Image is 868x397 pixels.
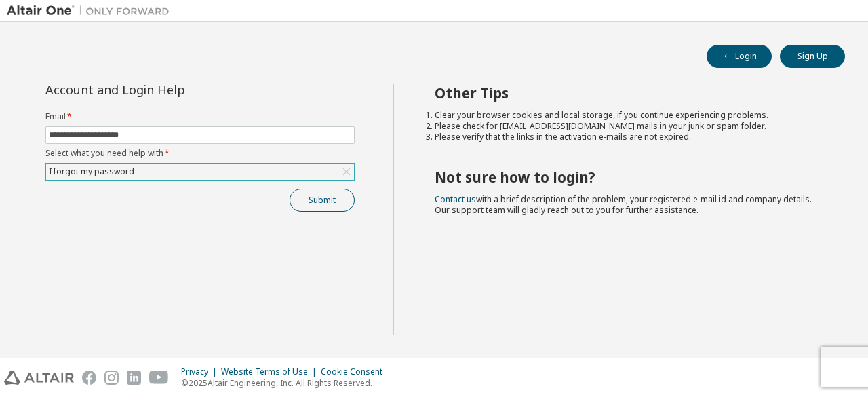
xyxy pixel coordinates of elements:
span: with a brief description of the problem, your registered e-mail id and company details. Our suppo... [435,193,812,216]
button: Sign Up [780,45,845,68]
img: linkedin.svg [127,371,141,385]
li: Please check for [EMAIL_ADDRESS][DOMAIN_NAME] mails in your junk or spam folder. [435,121,821,132]
div: Website Terms of Use [221,366,321,377]
label: Email [45,111,355,122]
img: altair_logo.svg [4,371,74,385]
img: youtube.svg [149,371,169,385]
div: I forgot my password [47,164,136,179]
div: Account and Login Help [45,84,293,95]
div: Cookie Consent [321,366,391,377]
li: Clear your browser cookies and local storage, if you continue experiencing problems. [435,110,821,121]
button: Submit [290,189,355,212]
h2: Other Tips [435,84,821,102]
div: Privacy [181,366,221,377]
p: © 2025 Altair Engineering, Inc. All Rights Reserved. [181,377,391,389]
li: Please verify that the links in the activation e-mails are not expired. [435,132,821,143]
img: Altair One [7,4,176,18]
h2: Not sure how to login? [435,168,821,186]
img: facebook.svg [82,371,96,385]
img: instagram.svg [104,371,119,385]
a: Contact us [435,193,476,205]
label: Select what you need help with [45,148,355,159]
button: Login [707,45,772,68]
div: I forgot my password [46,164,354,180]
